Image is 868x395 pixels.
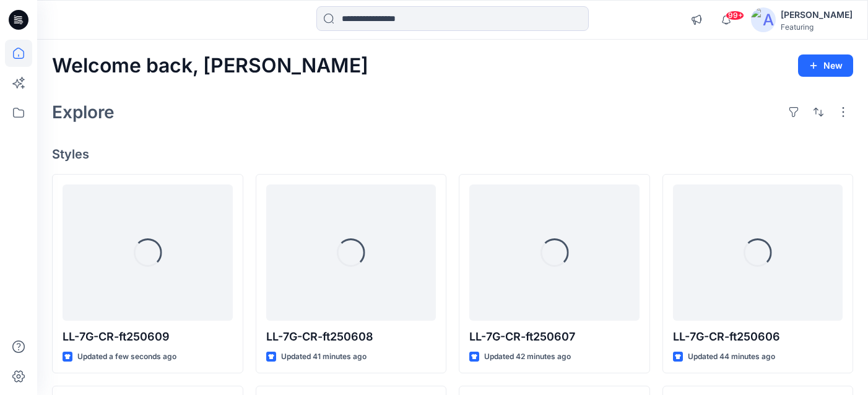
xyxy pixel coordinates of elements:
[726,11,744,20] span: 99+
[281,350,367,363] p: Updated 41 minutes ago
[52,54,368,77] h2: Welcome back, [PERSON_NAME]
[266,328,436,345] p: LL-7G-CR-ft250608
[63,328,233,345] p: LL-7G-CR-ft250609
[77,350,176,363] p: Updated a few seconds ago
[781,22,853,32] div: Featuring
[688,350,775,363] p: Updated 44 minutes ago
[673,328,843,345] p: LL-7G-CR-ft250606
[52,147,853,162] h4: Styles
[751,7,776,32] img: avatar
[469,328,640,345] p: LL-7G-CR-ft250607
[798,54,853,77] button: New
[52,102,115,122] h2: Explore
[484,350,571,363] p: Updated 42 minutes ago
[781,7,853,22] div: [PERSON_NAME]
